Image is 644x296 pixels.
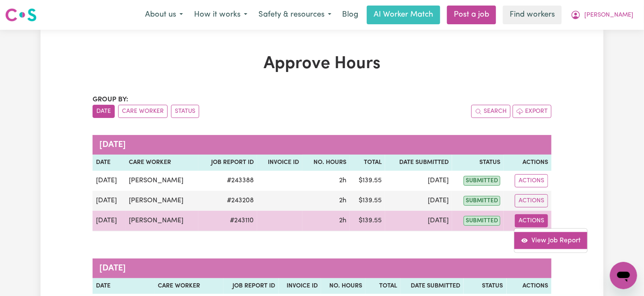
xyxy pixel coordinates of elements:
td: [DATE] [385,211,452,231]
th: Actions [504,155,551,171]
td: # 243388 [198,171,257,191]
th: Job Report ID [223,278,279,294]
th: Care worker [125,155,198,171]
td: [DATE] [93,191,125,211]
th: Total [350,155,385,171]
img: Careseekers logo [5,7,37,23]
a: AI Worker Match [367,6,440,24]
th: No. Hours [302,155,350,171]
td: $ 139.55 [350,171,385,191]
th: Job Report ID [198,155,257,171]
button: Safety & resources [253,6,337,24]
caption: [DATE] [93,259,551,278]
button: Actions [515,174,548,187]
th: Date [93,155,125,171]
span: 2 hours [339,177,346,184]
th: Date [93,278,155,294]
a: Find workers [503,6,562,24]
td: # 243208 [198,191,257,211]
td: [DATE] [385,191,452,211]
button: sort invoices by care worker [118,105,168,118]
th: Date Submitted [385,155,452,171]
th: Status [452,155,504,171]
span: submitted [464,196,500,206]
th: Care worker [155,278,223,294]
th: Date Submitted [400,278,464,294]
th: No. Hours [321,278,366,294]
td: [DATE] [385,171,452,191]
a: View job report 243110 [514,232,587,249]
button: How it works [189,6,253,24]
span: submitted [464,216,500,226]
th: Invoice ID [279,278,322,294]
td: $ 139.55 [350,211,385,231]
th: Total [366,278,400,294]
th: Actions [507,278,551,294]
span: 2 hours [339,217,346,224]
div: Actions [514,228,588,253]
th: Status [464,278,507,294]
th: Invoice ID [257,155,302,171]
a: Careseekers logo [5,5,37,25]
span: 2 hours [339,197,346,204]
button: Export [513,105,551,118]
button: sort invoices by paid status [171,105,199,118]
td: [DATE] [93,171,125,191]
td: $ 139.55 [350,191,385,211]
button: Actions [515,194,548,207]
caption: [DATE] [93,135,551,155]
td: [PERSON_NAME] [125,211,198,231]
button: Actions [515,214,548,227]
span: [PERSON_NAME] [584,11,633,20]
button: About us [139,6,189,24]
iframe: Button to launch messaging window [610,262,637,289]
td: [PERSON_NAME] [125,171,198,191]
button: Search [471,105,511,118]
span: submitted [464,176,500,186]
td: # 243110 [198,211,257,231]
button: sort invoices by date [93,105,115,118]
a: Post a job [447,6,496,24]
td: [DATE] [93,211,125,231]
h1: Approve Hours [93,54,551,74]
a: Blog [337,6,363,24]
span: Group by: [93,96,128,103]
td: [PERSON_NAME] [125,191,198,211]
button: My Account [565,6,639,24]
